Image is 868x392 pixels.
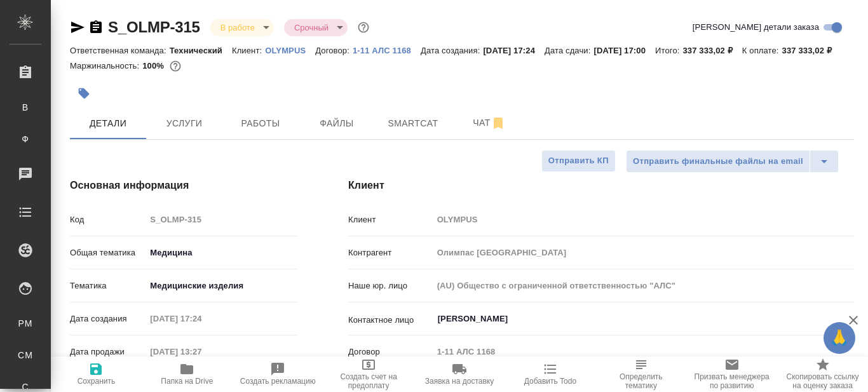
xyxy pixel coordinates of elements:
svg: Отписаться [491,116,506,131]
span: Добавить Todo [524,377,576,386]
div: split button [626,150,839,173]
button: Срочный [290,22,332,33]
div: В работе [210,19,274,36]
p: Дата создания [70,313,146,325]
p: Маржинальность: [70,61,142,71]
span: Создать рекламацию [240,377,316,386]
button: Отправить финальные файлы на email [626,150,810,173]
p: OLYMPUS [265,46,315,55]
p: Договор [348,346,433,358]
div: Медицинские изделия [146,275,297,297]
span: В [16,101,35,114]
span: 🙏 [829,325,850,351]
span: [PERSON_NAME] детали заказа [693,21,819,34]
p: Общая тематика [70,247,146,259]
p: Договор: [315,46,353,55]
p: 337 333,02 ₽ [683,46,742,55]
span: Сохранить [78,377,116,386]
a: CM [10,342,41,368]
button: Добавить Todo [505,356,595,392]
p: Контактное лицо [348,314,433,327]
p: [DATE] 17:00 [593,46,655,55]
button: Заявка на доставку [414,356,505,392]
input: Пустое поле [146,342,257,361]
button: Папка на Drive [142,356,233,392]
p: 337 333,02 ₽ [782,46,841,55]
button: Создать счет на предоплату [323,356,414,392]
button: Скопировать ссылку на оценку заказа [777,356,868,392]
span: Ф [16,133,35,145]
button: Добавить тэг [70,79,98,107]
span: Папка на Drive [161,377,213,386]
input: Пустое поле [433,276,854,295]
span: Детали [78,116,139,132]
p: К оплате: [742,46,782,55]
span: PM [16,317,35,330]
button: Сохранить [51,356,142,392]
p: Дата продажи [70,346,146,358]
input: Пустое поле [433,243,854,262]
button: Скопировать ссылку для ЯМессенджера [70,20,85,35]
button: В работе [217,22,259,33]
p: Код [70,213,146,226]
button: Призвать менеджера по развитию [686,356,777,392]
div: Медицина [146,242,297,264]
div: В работе [284,19,348,36]
button: 🙏 [824,322,855,354]
p: Технический [170,46,232,55]
button: Скопировать ссылку [88,20,104,35]
span: Smartcat [383,116,444,132]
a: 1-11 АЛС 1168 [353,44,421,55]
span: Заявка на доставку [425,377,494,386]
input: Пустое поле [433,342,854,361]
p: Ответственная команда: [70,46,170,55]
a: OLYMPUS [265,44,315,55]
span: Файлы [306,116,367,132]
h4: Клиент [348,178,854,193]
span: Призвать менеджера по развитию [694,372,770,390]
span: Работы [230,116,291,132]
p: 1-11 АЛС 1168 [353,46,421,55]
p: Дата сдачи: [545,46,593,55]
a: Ф [10,126,41,152]
p: Контрагент [348,247,433,259]
button: Определить тематику [595,356,686,392]
p: Наше юр. лицо [348,280,433,292]
input: Пустое поле [146,309,257,328]
span: Отправить финальные файлы на email [633,154,803,169]
span: Чат [459,115,520,131]
p: Итого: [655,46,682,55]
span: Отправить КП [548,154,609,168]
button: Доп статусы указывают на важность/срочность заказа [355,19,372,36]
input: Пустое поле [146,210,297,229]
span: Создать счет на предоплату [331,372,407,390]
span: Услуги [154,116,215,132]
h4: Основная информация [70,178,297,193]
a: В [10,95,41,120]
button: Отправить КП [541,150,616,172]
span: Определить тематику [603,372,679,390]
button: Создать рекламацию [233,356,323,392]
p: [DATE] 17:24 [483,46,545,55]
span: CM [16,349,35,362]
p: Клиент [348,213,433,226]
p: Дата создания: [421,46,483,55]
p: 100% [142,61,167,71]
p: Тематика [70,280,146,292]
a: PM [10,311,41,336]
input: Пустое поле [433,210,854,229]
p: Клиент: [232,46,265,55]
span: Скопировать ссылку на оценку заказа [785,372,860,390]
a: S_OLMP-315 [108,18,200,36]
